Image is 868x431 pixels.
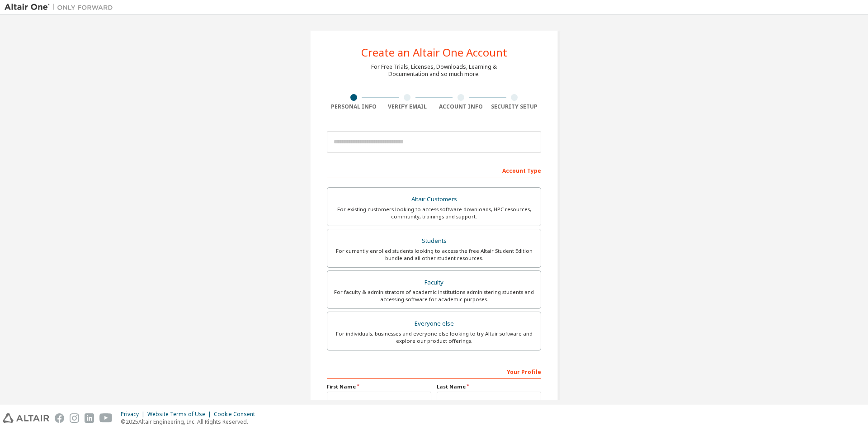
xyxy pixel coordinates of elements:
[333,317,535,330] div: Everyone else
[85,413,94,423] img: linkedin.svg
[371,63,497,78] div: For Free Trials, Licenses, Downloads, Learning & Documentation and so much more.
[333,206,535,220] div: For existing customers looking to access software downloads, HPC resources, community, trainings ...
[434,103,488,110] div: Account Info
[327,103,381,110] div: Personal Info
[327,364,541,379] div: Your Profile
[99,413,113,423] img: youtube.svg
[361,47,507,58] div: Create an Altair One Account
[333,235,535,247] div: Students
[327,163,541,177] div: Account Type
[437,383,541,390] label: Last Name
[5,3,118,12] img: Altair One
[381,103,434,110] div: Verify Email
[3,413,49,423] img: altair_logo.svg
[333,289,535,303] div: For faculty & administrators of academic institutions administering students and accessing softwa...
[70,413,79,423] img: instagram.svg
[333,276,535,289] div: Faculty
[327,383,431,390] label: First Name
[121,418,260,426] p: © 2025 Altair Engineering, Inc. All Rights Reserved.
[333,247,535,262] div: For currently enrolled students looking to access the free Altair Student Edition bundle and all ...
[147,411,214,418] div: Website Terms of Use
[333,330,535,345] div: For individuals, businesses and everyone else looking to try Altair software and explore our prod...
[55,413,64,423] img: facebook.svg
[488,103,542,110] div: Security Setup
[121,411,147,418] div: Privacy
[333,193,535,206] div: Altair Customers
[214,411,260,418] div: Cookie Consent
